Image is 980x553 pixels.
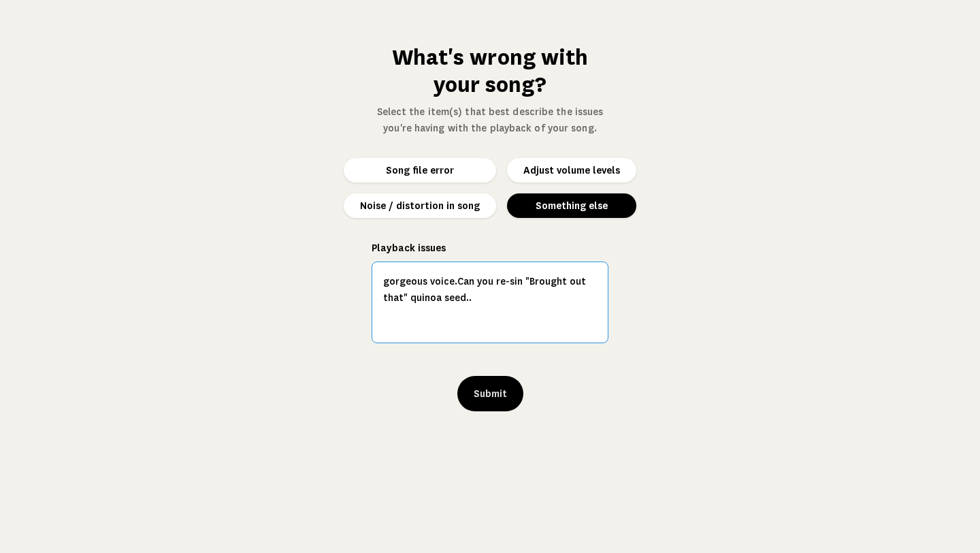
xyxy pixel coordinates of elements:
label: Playback issues [372,240,608,256]
p: Select the item(s) that best describe the issues you're having with the playback of your song. [372,104,608,136]
button: Noise / distortion in song [344,193,496,218]
h1: What's wrong with your song? [372,44,608,98]
button: Song file error [344,158,496,183]
button: Something else [507,193,636,218]
textarea: gorgeous voice.Can you re-sin "Brought out that" quinoa seed.. [372,262,608,343]
button: Adjust volume levels [507,158,636,183]
button: Submit [457,376,523,411]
